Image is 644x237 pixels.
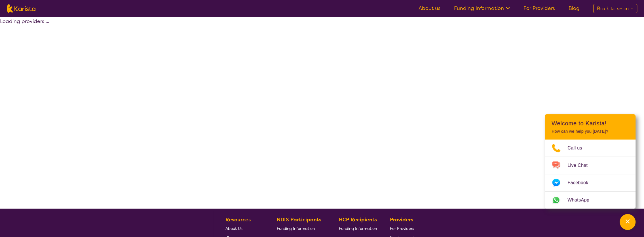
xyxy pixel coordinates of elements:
[339,216,377,223] b: HCP Recipients
[523,5,555,12] a: For Providers
[552,129,629,134] p: How can we help you [DATE]?
[454,5,510,12] a: Funding Information
[390,224,416,233] a: For Providers
[545,114,635,209] div: Channel Menu
[339,224,377,233] a: Funding Information
[225,226,242,231] span: About Us
[593,4,637,13] a: Back to search
[225,216,251,223] b: Resources
[390,216,413,223] b: Providers
[277,216,321,223] b: NDIS Participants
[567,144,589,152] span: Call us
[339,226,377,231] span: Funding Information
[567,161,594,170] span: Live Chat
[620,214,635,230] button: Channel Menu
[7,4,35,13] img: Karista logo
[390,226,414,231] span: For Providers
[552,120,629,127] h2: Welcome to Karista!
[567,178,595,187] span: Facebook
[545,192,635,209] a: Web link opens in a new tab.
[569,5,580,12] a: Blog
[597,5,634,12] span: Back to search
[419,5,440,12] a: About us
[545,140,635,209] ul: Choose channel
[277,224,326,233] a: Funding Information
[225,224,263,233] a: About Us
[277,226,315,231] span: Funding Information
[567,196,596,204] span: WhatsApp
